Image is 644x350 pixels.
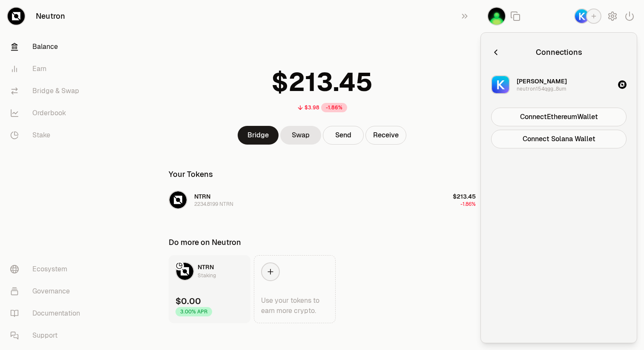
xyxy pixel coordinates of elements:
[3,302,92,324] a: Documentation
[280,126,321,145] a: Swap
[487,7,506,26] button: Alex
[3,58,92,80] a: Earn
[3,102,92,124] a: Orderbook
[3,324,92,347] a: Support
[3,36,92,58] a: Balance
[323,126,364,145] button: Send
[198,263,214,271] span: NTRN
[175,295,201,307] div: $0.00
[492,76,509,93] img: Alex
[488,8,505,25] img: Alex
[169,255,250,323] a: NTRN LogoNTRNStaking$0.003.00% APR
[517,77,567,85] div: [PERSON_NAME]
[176,263,193,280] img: NTRN Logo
[164,187,481,213] button: NTRN LogoNTRN2234.8199 NTRN$213.45-1.86%
[517,85,566,92] div: neutron154qgg...8um
[453,193,476,200] span: $213.45
[261,296,328,316] div: Use your tokens to earn more crypto.
[194,193,210,200] span: NTRN
[238,126,279,145] a: Bridge
[486,72,632,97] button: Alex[PERSON_NAME]neutron154qgg...8um
[491,130,627,148] button: Connect Solana Wallet
[305,104,319,111] div: $3.98
[575,9,589,23] img: Keplr
[491,108,627,126] button: ConnectEthereumWallet
[170,191,187,208] img: NTRN Logo
[321,103,347,112] div: -1.86%
[460,201,476,208] span: -1.86%
[3,124,92,146] a: Stake
[536,46,582,58] div: Connections
[169,168,213,180] div: Your Tokens
[574,9,601,24] button: Keplr
[254,255,336,323] a: Use your tokens to earn more crypto.
[198,271,216,280] div: Staking
[194,201,233,208] div: 2234.8199 NTRN
[3,258,92,280] a: Ecosystem
[175,307,212,316] div: 3.00% APR
[3,80,92,102] a: Bridge & Swap
[169,236,241,248] div: Do more on Neutron
[365,126,406,145] button: Receive
[3,280,92,302] a: Governance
